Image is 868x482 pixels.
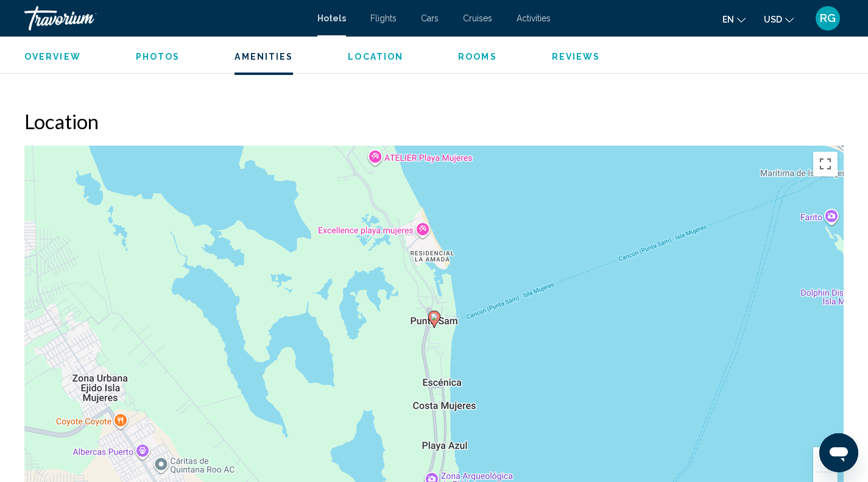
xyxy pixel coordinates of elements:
[764,15,782,24] span: USD
[764,10,794,28] button: Change currency
[348,52,403,62] span: Location
[813,447,838,472] button: Zoom in
[317,13,346,23] a: Hotels
[24,51,81,62] button: Overview
[722,10,746,28] button: Change language
[812,5,844,31] button: User Menu
[552,51,601,62] button: Reviews
[370,13,397,23] a: Flights
[348,51,403,62] button: Location
[24,52,81,62] span: Overview
[24,109,844,133] h2: Location
[517,13,551,23] a: Activities
[813,152,838,176] button: Toggle fullscreen view
[722,15,734,24] span: en
[235,51,293,62] button: Amenities
[820,12,836,24] span: RG
[458,51,497,62] button: Rooms
[421,13,439,23] a: Cars
[819,433,858,472] iframe: Button to launch messaging window
[458,52,497,62] span: Rooms
[24,6,305,30] a: Travorium
[552,52,601,62] span: Reviews
[235,52,293,62] span: Amenities
[463,13,492,23] a: Cruises
[136,51,180,62] button: Photos
[136,52,180,62] span: Photos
